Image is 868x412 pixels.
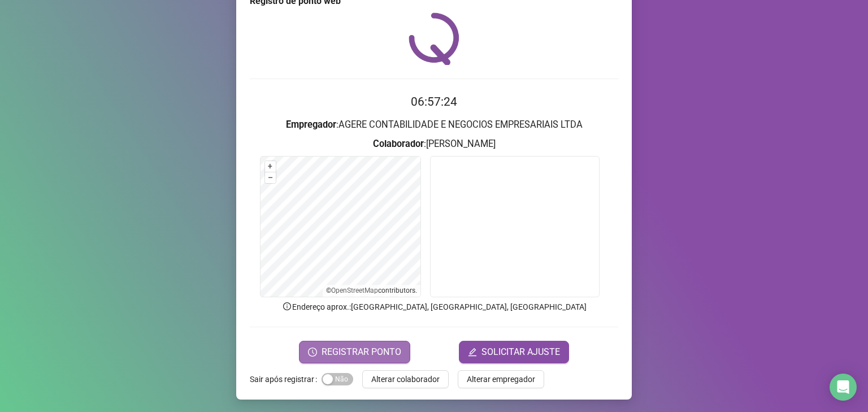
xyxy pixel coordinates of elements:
[373,138,424,149] strong: Colaborador
[467,373,535,385] span: Alterar empregador
[265,161,276,172] button: +
[468,348,477,357] span: edit
[265,172,276,183] button: –
[250,370,322,388] label: Sair após registrar
[250,301,618,313] p: Endereço aprox. : [GEOGRAPHIC_DATA], [GEOGRAPHIC_DATA], [GEOGRAPHIC_DATA]
[458,370,544,388] button: Alterar empregador
[250,118,618,132] h3: : AGERE CONTABILIDADE E NEGOCIOS EMPRESARIAIS LTDA
[331,287,378,294] a: OpenStreetMap
[299,341,410,363] button: REGISTRAR PONTO
[282,301,292,311] span: info-circle
[326,287,417,294] li: © contributors.
[409,12,459,65] img: QRPoint
[371,373,440,385] span: Alterar colaborador
[250,137,618,151] h3: : [PERSON_NAME]
[411,95,457,109] time: 06:57:24
[286,119,336,130] strong: Empregador
[322,345,401,359] span: REGISTRAR PONTO
[308,348,317,357] span: clock-circle
[481,345,560,359] span: SOLICITAR AJUSTE
[362,370,449,388] button: Alterar colaborador
[830,374,857,401] div: Open Intercom Messenger
[459,341,569,363] button: editSOLICITAR AJUSTE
